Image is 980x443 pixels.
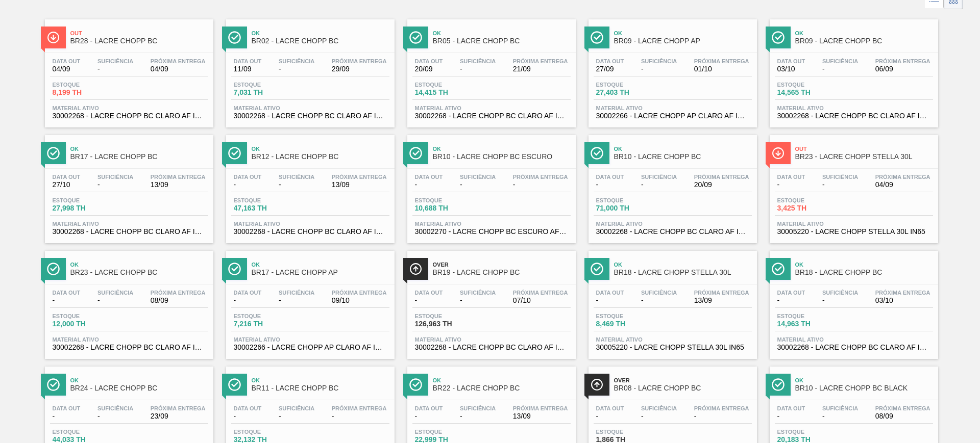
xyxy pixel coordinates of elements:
[777,429,849,435] span: Estoque
[795,262,933,268] span: Ok
[513,58,568,64] span: Próxima Entrega
[433,153,571,161] span: BR10 - LACRE CHOPP BC ESCURO
[581,127,762,243] a: ÍconeOkBR10 - LACRE CHOPP BCData out-Suficiência-Próxima Entrega20/09Estoque71,000 THMaterial ati...
[70,384,208,392] span: BR24 - LACRE CHOPP BC
[332,412,387,420] span: -
[596,320,668,328] span: 8,469 TH
[777,290,805,296] span: Data out
[53,429,124,435] span: Estoque
[581,243,762,359] a: ÍconeOkBR18 - LACRE CHOPP STELLA 30LData out-Suficiência-Próxima Entrega13/09Estoque8,469 THMater...
[614,146,752,152] span: Ok
[279,58,314,64] span: Suficiência
[460,58,496,64] span: Suficiência
[415,429,486,435] span: Estoque
[777,221,930,227] span: Material ativo
[460,290,496,296] span: Suficiência
[460,412,496,420] span: -
[234,221,387,227] span: Material ativo
[433,269,571,276] span: BR19 - LACRE CHOPP BC
[151,290,206,296] span: Próxima Entrega
[795,37,933,45] span: BR09 - LACRE CHOPP BC
[415,197,486,203] span: Estoque
[234,313,305,319] span: Estoque
[822,290,858,296] span: Suficiência
[279,174,314,180] span: Suficiência
[433,377,571,383] span: Ok
[822,174,858,180] span: Suficiência
[70,269,208,276] span: BR23 - LACRE CHOPP BC
[53,181,81,189] span: 27/10
[415,58,443,64] span: Data out
[228,263,241,275] img: Ícone
[234,228,387,236] span: 30002268 - LACRE CHOPP BC CLARO AF IN65
[415,344,568,351] span: 30002268 - LACRE CHOPP BC CLARO AF IN65
[596,82,668,88] span: Estoque
[53,89,124,96] span: 8,199 TH
[777,181,805,189] span: -
[53,412,81,420] span: -
[234,174,262,180] span: Data out
[234,320,305,328] span: 7,216 TH
[591,147,603,160] img: Ícone
[433,146,571,152] span: Ok
[596,58,624,64] span: Data out
[415,204,486,212] span: 10,688 TH
[228,378,241,391] img: Ícone
[332,65,387,73] span: 29/09
[332,297,387,304] span: 09/10
[596,65,624,73] span: 27/09
[596,221,749,227] span: Material ativo
[822,181,858,189] span: -
[596,297,624,304] span: -
[234,65,262,73] span: 11/09
[596,105,749,111] span: Material ativo
[415,89,486,96] span: 14,415 TH
[53,82,124,88] span: Estoque
[400,243,581,359] a: ÍconeOverBR19 - LACRE CHOPP BCData out-Suficiência-Próxima Entrega07/10Estoque126,963 THMaterial ...
[151,65,206,73] span: 04/09
[97,405,133,411] span: Suficiência
[596,336,749,343] span: Material ativo
[513,297,568,304] span: 07/10
[53,297,81,304] span: -
[234,405,262,411] span: Data out
[777,320,849,328] span: 14,963 TH
[777,58,805,64] span: Data out
[400,127,581,243] a: ÍconeOkBR10 - LACRE CHOPP BC ESCUROData out-Suficiência-Próxima Entrega-Estoque10,688 THMaterial ...
[596,112,749,120] span: 30002266 - LACRE CHOPP AP CLARO AF IN65
[777,336,930,343] span: Material ativo
[70,30,208,36] span: Out
[279,412,314,420] span: -
[596,89,668,96] span: 27,403 TH
[53,204,124,212] span: 27,998 TH
[234,112,387,120] span: 30002268 - LACRE CHOPP BC CLARO AF IN65
[415,228,568,236] span: 30002270 - LACRE CHOPP BC ESCURO AF IN65
[70,37,208,45] span: BR28 - LACRE CHOPP BC
[47,378,60,391] img: Ícone
[777,65,805,73] span: 03/10
[772,147,785,160] img: Ícone
[234,58,262,64] span: Data out
[762,127,943,243] a: ÍconeOutBR23 - LACRE CHOPP STELLA 30LData out-Suficiência-Próxima Entrega04/09Estoque3,425 THMate...
[614,384,752,392] span: BR08 - LACRE CHOPP BC
[332,290,387,296] span: Próxima Entrega
[151,181,206,189] span: 13/09
[415,174,443,180] span: Data out
[822,58,858,64] span: Suficiência
[641,412,677,420] span: -
[415,320,486,328] span: 126,963 TH
[772,31,785,44] img: Ícone
[460,405,496,411] span: Suficiência
[777,405,805,411] span: Data out
[234,412,262,420] span: -
[234,89,305,96] span: 7,031 TH
[70,146,208,152] span: Ok
[641,65,677,73] span: -
[234,297,262,304] span: -
[234,429,305,435] span: Estoque
[641,174,677,180] span: Suficiência
[400,12,581,127] a: ÍconeOkBR05 - LACRE CHOPP BCData out20/09Suficiência-Próxima Entrega21/09Estoque14,415 THMaterial...
[875,290,930,296] span: Próxima Entrega
[694,174,749,180] span: Próxima Entrega
[875,174,930,180] span: Próxima Entrega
